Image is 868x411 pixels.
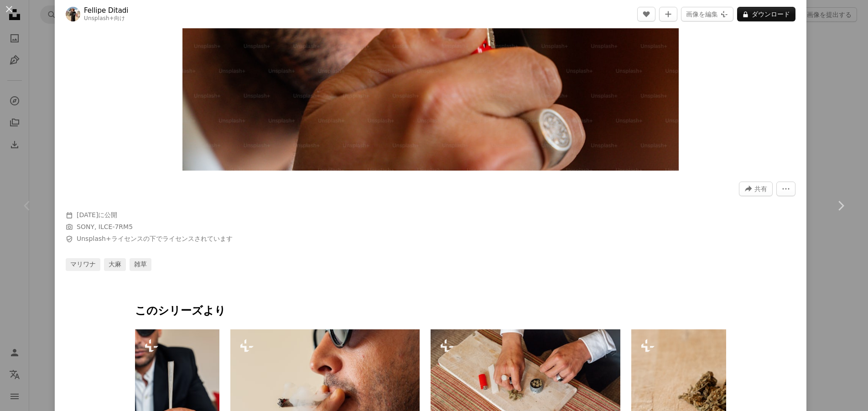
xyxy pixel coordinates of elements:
a: まな板のあるテーブルに座っている人 [431,388,620,396]
img: Fellipe Ditadiのプロフィールを見る [66,7,80,21]
div: 向け [84,15,129,22]
a: マリワナ [66,258,100,271]
p: このシリーズより [135,304,726,318]
span: に公開 [77,211,117,219]
a: 木製のテーブルの上に置かれた乾燥した雑草の山 [631,388,821,396]
a: タバコを吸う眼鏡の男 [230,388,420,396]
button: 画像を編集 [681,7,733,21]
a: 次へ [813,162,868,250]
a: スーツにネクタイ姿で指輪を握る男性 [135,388,219,396]
button: コレクションに追加する [659,7,677,21]
a: 雑草 [130,258,151,271]
button: いいね！ [637,7,655,21]
button: このビジュアルを共有する [739,182,773,196]
a: Unsplash+ [84,15,114,21]
span: 共有 [754,182,767,196]
button: ダウンロード [737,7,795,21]
button: その他のアクション [776,182,795,196]
button: SONY, ILCE-7RM5 [77,223,133,232]
span: の下でライセンスされています [77,234,233,244]
a: Unsplash+ライセンス [77,235,143,242]
a: Fellipe Ditadi [84,6,129,15]
a: 大麻 [104,258,126,271]
time: 2023年10月27日 17:16:18 JST [77,211,98,219]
